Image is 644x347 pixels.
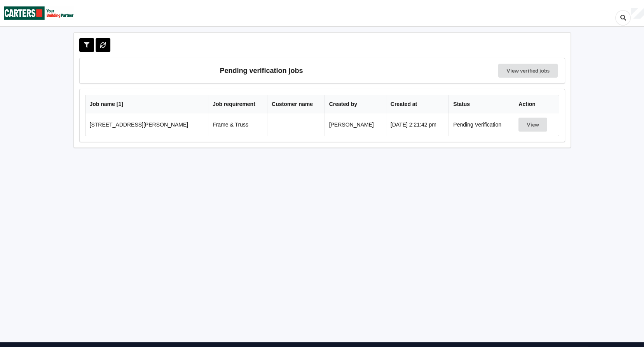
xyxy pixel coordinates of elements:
[86,113,208,136] td: [STREET_ADDRESS][PERSON_NAME]
[498,64,558,78] a: View verified jobs
[518,121,549,128] a: View
[208,113,267,136] td: Frame & Truss
[86,95,208,113] th: Job name [ 1 ]
[514,95,558,113] th: Action
[631,8,644,19] div: User Profile
[4,0,74,26] img: Carters
[386,95,449,113] th: Created at
[325,95,386,113] th: Created by
[208,95,267,113] th: Job requirement
[386,113,449,136] td: [DATE] 2:21:42 pm
[449,95,514,113] th: Status
[449,113,514,136] td: Pending Verification
[267,95,325,113] th: Customer name
[518,118,547,132] button: View
[325,113,386,136] td: [PERSON_NAME]
[85,64,438,78] h3: Pending verification jobs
